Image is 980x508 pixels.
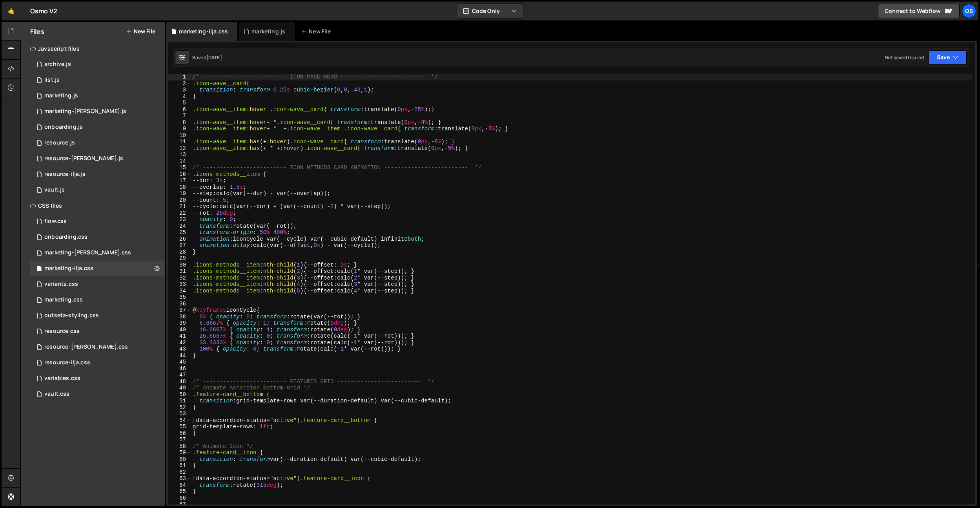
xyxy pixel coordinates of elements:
div: 16596/46284.css [30,245,165,261]
div: 57 [168,437,191,443]
div: 16596/48093.css [30,229,165,245]
div: archive.js [44,61,71,68]
div: 33 [168,281,191,288]
div: 16596/45422.js [30,88,165,104]
div: 17 [168,177,191,184]
div: 16596/45153.css [30,386,165,402]
div: marketing-[PERSON_NAME].js [44,108,126,115]
div: 64 [168,482,191,489]
div: vault.js [44,186,65,194]
div: 51 [168,398,191,404]
div: 16596/45133.js [30,182,165,198]
div: 56 [168,430,191,437]
div: 30 [168,262,191,269]
div: Osmo V2 [30,6,57,16]
div: 31 [168,268,191,275]
div: 54 [168,417,191,424]
h2: Files [30,27,44,36]
div: resource.css [44,328,80,335]
div: 43 [168,346,191,353]
div: CSS files [21,198,165,214]
div: marketing-ilja.css [179,27,228,35]
button: Save [929,50,967,64]
button: Code Only [457,4,523,18]
div: 16596/45446.css [30,292,165,308]
div: 62 [168,469,191,476]
div: [DATE] [206,54,222,61]
div: 11 [168,139,191,145]
div: list.js [44,77,60,84]
div: 48 [168,378,191,385]
div: vault.css [44,391,69,398]
div: 6 [168,106,191,113]
div: flow.css [44,218,67,225]
div: 41 [168,333,191,340]
div: resource-[PERSON_NAME].js [44,155,123,162]
div: 23 [168,216,191,223]
div: 16596/45424.js [30,104,165,119]
div: 40 [168,327,191,333]
div: 38 [168,314,191,320]
a: Connect to Webflow [878,4,960,18]
div: 22 [168,210,191,217]
div: variants.css [44,281,78,288]
div: 2 [168,80,191,87]
div: 4 [168,93,191,100]
div: 8 [168,119,191,126]
div: 67 [168,501,191,508]
div: New File [301,27,334,35]
div: 14 [168,158,191,165]
a: Os [962,4,976,18]
div: Saved [192,54,222,61]
div: 20 [168,197,191,204]
div: 26 [168,236,191,243]
a: 🤙 [2,2,21,20]
div: 16596/47552.css [30,214,165,229]
div: 44 [168,353,191,359]
div: Not saved to prod [885,54,924,61]
div: 16596/45156.css [30,308,165,323]
div: 55 [168,424,191,430]
div: 32 [168,275,191,281]
div: 13 [168,152,191,158]
div: 3 [168,87,191,93]
div: 37 [168,307,191,314]
div: 21 [168,203,191,210]
div: 16596/47731.css [30,261,165,276]
div: marketing.js [251,27,285,35]
div: marketing.js [44,92,78,99]
div: 52 [168,404,191,411]
div: 50 [168,391,191,398]
div: 19 [168,190,191,197]
div: 45 [168,359,191,365]
div: 16596/45151.js [30,72,165,88]
div: 47 [168,372,191,378]
div: 16596/46183.js [30,135,165,151]
div: 16596/46195.js [30,166,165,182]
div: resource-[PERSON_NAME].css [44,344,128,351]
div: 35 [168,294,191,301]
div: 34 [168,288,191,294]
div: 25 [168,229,191,236]
div: variables.css [44,375,80,382]
div: 27 [168,242,191,249]
div: 16596/46199.css [30,323,165,339]
div: 16596/46196.css [30,339,165,355]
div: 42 [168,340,191,346]
div: 16596/46210.js [30,57,165,72]
div: 59 [168,450,191,456]
div: 16596/45511.css [30,276,165,292]
div: 12 [168,145,191,152]
div: 16 [168,171,191,178]
div: 5 [168,100,191,106]
div: 65 [168,488,191,495]
div: 58 [168,443,191,450]
div: 66 [168,495,191,502]
div: 36 [168,301,191,307]
div: 60 [168,456,191,463]
div: 16596/46194.js [30,151,165,166]
div: 16596/45154.css [30,371,165,386]
div: 15 [168,164,191,171]
div: 18 [168,184,191,191]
